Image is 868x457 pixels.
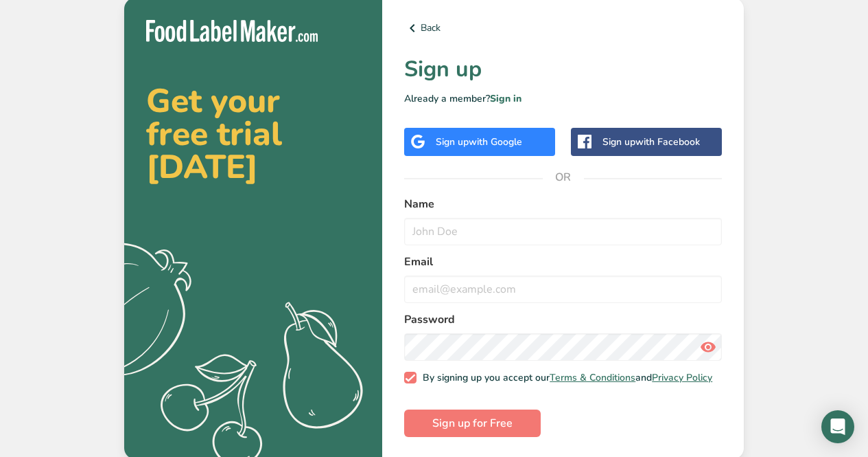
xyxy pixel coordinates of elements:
button: Sign up for Free [404,410,541,437]
a: Privacy Policy [652,371,712,384]
div: Sign up [436,135,522,149]
label: Name [404,196,722,212]
span: Sign up for Free [432,415,513,432]
div: Open Intercom Messenger [821,410,854,443]
a: Terms & Conditions [550,371,635,384]
h2: Get your free trial [DATE] [146,85,360,183]
span: OR [543,157,584,198]
h1: Sign up [404,53,722,86]
div: Sign up [602,135,700,149]
label: Password [404,311,722,328]
span: By signing up you accept our and [417,372,713,384]
input: John Doe [404,218,722,245]
label: Email [404,254,722,270]
a: Back [404,20,722,36]
span: with Google [469,135,522,148]
span: with Facebook [635,135,700,148]
img: Food Label Maker [146,20,318,43]
a: Sign in [490,92,521,105]
input: email@example.com [404,276,722,303]
p: Already a member? [404,91,722,106]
